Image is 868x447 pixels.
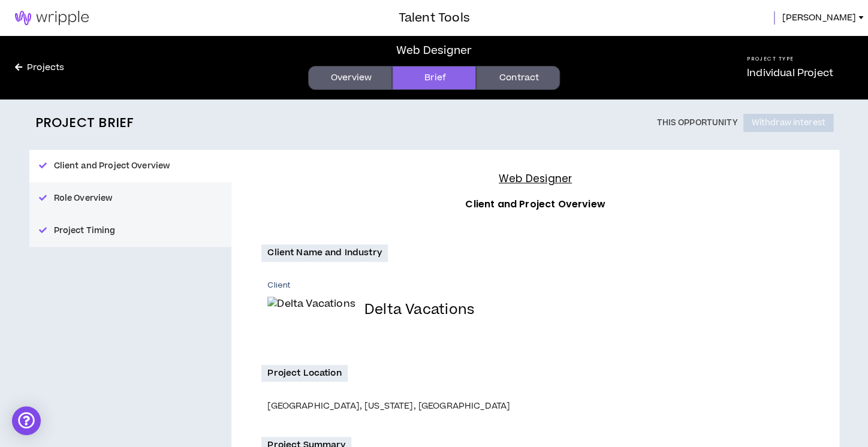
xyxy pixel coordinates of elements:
[398,9,469,27] h3: Talent Tools
[29,182,232,215] button: Role Overview
[747,66,833,80] p: Individual Project
[261,197,809,212] h3: Client and Project Overview
[12,406,41,435] div: Open Intercom Messenger
[261,365,347,382] p: Project Location
[267,297,355,324] img: Delta Vacations
[261,244,387,261] p: Client Name and Industry
[392,66,476,90] a: Brief
[364,302,474,318] h4: Delta Vacations
[476,66,560,90] a: Contract
[743,114,833,132] button: Withdraw Interest
[308,66,392,90] a: Overview
[782,11,856,25] span: [PERSON_NAME]
[35,115,134,131] h2: Project Brief
[29,215,232,247] button: Project Timing
[267,280,290,291] p: Client
[261,171,809,187] h4: Web Designer
[267,400,809,413] div: [GEOGRAPHIC_DATA], [US_STATE], [GEOGRAPHIC_DATA]
[747,55,833,63] h5: Project Type
[656,118,737,128] p: This Opportunity
[396,43,472,59] div: Web Designer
